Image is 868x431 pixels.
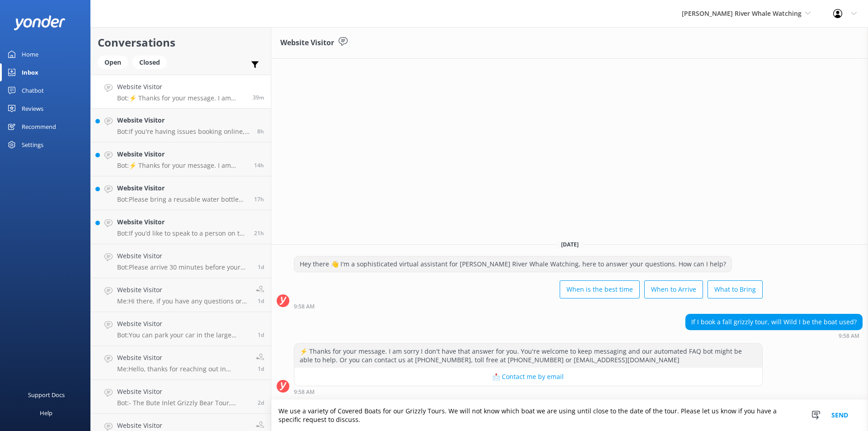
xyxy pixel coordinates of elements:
[132,57,171,67] a: Closed
[22,81,44,99] div: Chatbot
[98,56,128,69] div: Open
[117,353,249,363] h4: Website Visitor
[22,118,56,136] div: Recommend
[686,314,862,330] div: If I book a fall grizzly tour, will Wild I be the boat used?
[117,331,251,339] p: Bot: You can park your car in the large gravel lot located off [PERSON_NAME][GEOGRAPHIC_DATA] at ...
[294,256,731,272] div: Hey there 👋 I'm a sophisticated virtual assistant for [PERSON_NAME] River Whale Watching, here to...
[91,380,271,414] a: Website VisitorBot:- The Bute Inlet Grizzly Bear Tour, hosted by the Homalco First Nation, takes ...
[117,285,249,295] h4: Website Visitor
[117,365,249,373] p: Me: Hello, thanks for reaching out in regards to our Grizzly Bear Getaway package. For [DATE] to ...
[22,63,38,81] div: Inbox
[254,195,264,203] span: Sep 10 2025 04:48pm (UTC -07:00) America/Tijuana
[91,244,271,278] a: Website VisitorBot:Please arrive 30 minutes before your tour departure to check in.1d
[117,183,247,193] h4: Website Visitor
[254,161,264,169] span: Sep 10 2025 08:28pm (UTC -07:00) America/Tijuana
[117,399,251,407] p: Bot: - The Bute Inlet Grizzly Bear Tour, hosted by the Homalco First Nation, takes place along th...
[91,278,271,312] a: Website VisitorMe:Hi there, if you have any questions or concerns feel free to give us a call at ...
[253,94,264,101] span: Sep 11 2025 09:58am (UTC -07:00) America/Tijuana
[117,82,246,92] h4: Website Visitor
[117,217,247,227] h4: Website Visitor
[294,303,763,309] div: Sep 11 2025 09:58am (UTC -07:00) America/Tijuana
[556,241,584,248] span: [DATE]
[98,57,132,67] a: Open
[682,9,802,18] span: [PERSON_NAME] River Whale Watching
[708,280,763,298] button: What to Bring
[22,45,38,63] div: Home
[685,332,863,339] div: Sep 11 2025 09:58am (UTC -07:00) America/Tijuana
[117,229,247,237] p: Bot: If you’d like to speak to a person on the [PERSON_NAME] River Whale Watching team, please ca...
[839,333,859,339] strong: 9:58 AM
[560,280,640,298] button: When is the best time
[294,368,762,386] button: 📩 Contact me by email
[254,229,264,237] span: Sep 10 2025 01:00pm (UTC -07:00) America/Tijuana
[117,128,250,136] p: Bot: If you're having issues booking online, please contact the [PERSON_NAME] River Whale Watchin...
[117,319,251,329] h4: Website Visitor
[117,115,250,125] h4: Website Visitor
[258,297,264,305] span: Sep 09 2025 07:28pm (UTC -07:00) America/Tijuana
[294,304,315,309] strong: 9:58 AM
[91,176,271,210] a: Website VisitorBot:Please bring a reusable water bottle (we have a water refill station!), an ext...
[22,99,43,118] div: Reviews
[117,251,251,261] h4: Website Visitor
[91,312,271,346] a: Website VisitorBot:You can park your car in the large gravel lot located off [PERSON_NAME][GEOGRA...
[294,388,763,395] div: Sep 11 2025 09:58am (UTC -07:00) America/Tijuana
[14,15,66,30] img: yonder-white-logo.png
[117,94,246,102] p: Bot: ⚡ Thanks for your message. I am sorry I don't have that answer for you. You're welcome to ke...
[22,136,43,154] div: Settings
[117,195,247,204] p: Bot: Please bring a reusable water bottle (we have a water refill station!), an extra layer of cl...
[117,387,251,397] h4: Website Visitor
[91,75,271,109] a: Website VisitorBot:⚡ Thanks for your message. I am sorry I don't have that answer for you. You're...
[271,400,868,431] textarea: We use a variety of Covered Boats for our Grizzly Tours. We will not know which boat we are using...
[28,386,65,404] div: Support Docs
[258,399,264,407] span: Sep 08 2025 01:48pm (UTC -07:00) America/Tijuana
[258,263,264,271] span: Sep 10 2025 09:48am (UTC -07:00) America/Tijuana
[91,346,271,380] a: Website VisitorMe:Hello, thanks for reaching out in regards to our Grizzly Bear Getaway package. ...
[132,56,167,69] div: Closed
[98,34,264,51] h2: Conversations
[280,37,334,49] h3: Website Visitor
[644,280,703,298] button: When to Arrive
[117,263,251,271] p: Bot: Please arrive 30 minutes before your tour departure to check in.
[257,128,264,135] span: Sep 11 2025 02:06am (UTC -07:00) America/Tijuana
[258,331,264,339] span: Sep 09 2025 06:56pm (UTC -07:00) America/Tijuana
[91,210,271,244] a: Website VisitorBot:If you’d like to speak to a person on the [PERSON_NAME] River Whale Watching t...
[91,142,271,176] a: Website VisitorBot:⚡ Thanks for your message. I am sorry I don't have that answer for you. You're...
[117,161,247,170] p: Bot: ⚡ Thanks for your message. I am sorry I don't have that answer for you. You're welcome to ke...
[117,297,249,305] p: Me: Hi there, if you have any questions or concerns feel free to give us a call at [PHONE_NUMBER]...
[294,344,762,368] div: ⚡ Thanks for your message. I am sorry I don't have that answer for you. You're welcome to keep me...
[117,149,247,159] h4: Website Visitor
[823,400,857,431] button: Send
[258,365,264,373] span: Sep 09 2025 04:29pm (UTC -07:00) America/Tijuana
[117,421,249,431] h4: Website Visitor
[91,109,271,142] a: Website VisitorBot:If you're having issues booking online, please contact the [PERSON_NAME] River...
[40,404,52,422] div: Help
[294,389,315,395] strong: 9:58 AM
